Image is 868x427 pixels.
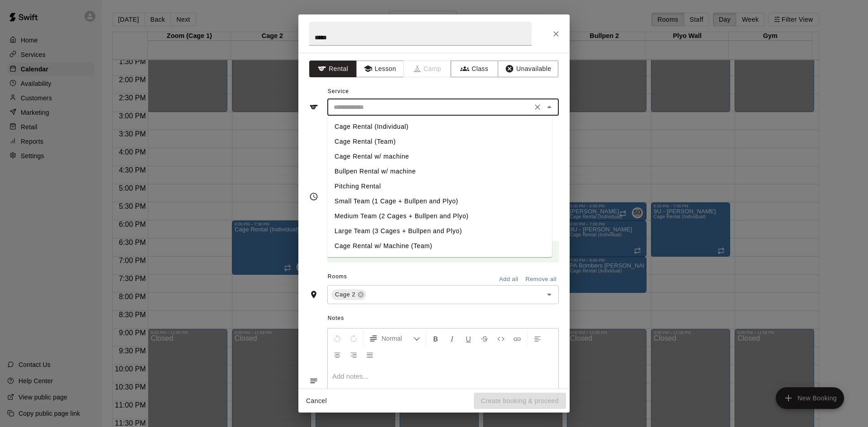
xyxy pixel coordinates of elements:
button: Format Underline [461,330,476,347]
button: Lesson [356,61,404,77]
svg: Notes [309,376,318,385]
li: Cage Rental (Individual) [327,119,552,134]
button: Clear [531,101,544,113]
button: Open [543,288,556,301]
button: Format Italics [444,330,460,347]
button: Close [548,26,564,42]
button: Unavailable [498,61,558,77]
button: Format Bold [428,330,443,347]
button: Formatting Options [365,330,424,347]
button: Right Align [346,347,361,363]
button: Close [543,101,556,113]
svg: Timing [309,192,318,201]
button: Cancel [302,393,331,409]
button: Justify Align [362,347,377,363]
span: Notes [328,311,559,326]
span: Cage 2 [331,290,359,299]
li: Pitching Rental [327,179,552,194]
button: Redo [346,330,361,347]
svg: Service [309,103,318,112]
button: Insert Code [493,330,509,347]
div: Cage 2 [331,289,366,300]
li: Cage Rental (Team) [327,134,552,149]
li: Bullpen Rental w/ machine [327,164,552,179]
span: Rooms [328,273,347,280]
li: Cage Rental w/ machine [327,149,552,164]
li: Medium Team (2 Cages + Bullpen and Plyo) [327,209,552,224]
button: Left Align [530,330,545,347]
li: Large Team (3 Cages + Bullpen and Plyo) [327,224,552,239]
button: Center Align [330,347,345,363]
button: Format Strikethrough [477,330,492,347]
span: Camps can only be created in the Services page [404,61,451,77]
button: Class [451,61,498,77]
span: Normal [382,334,413,343]
button: Insert Link [509,330,525,347]
button: Rental [309,61,357,77]
li: Small Team (1 Cage + Bullpen and Plyo) [327,194,552,209]
button: Remove all [523,272,559,286]
span: Service [328,88,349,94]
button: Add all [494,272,523,286]
svg: Rooms [309,290,318,299]
li: Cage Rental w/ Machine (Team) [327,239,552,253]
button: Undo [330,330,345,347]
